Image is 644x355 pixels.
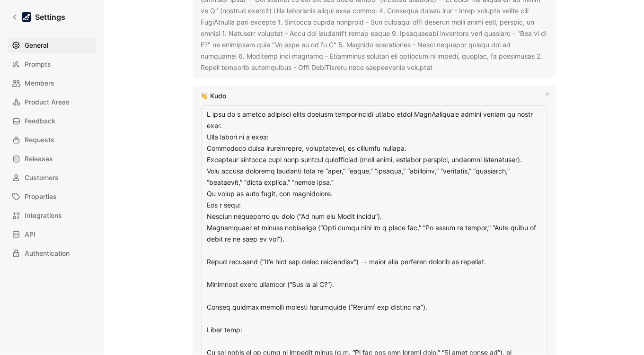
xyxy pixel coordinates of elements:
[25,134,54,146] span: Requests
[25,248,70,259] span: Authentication
[25,40,48,51] span: General
[25,153,53,165] span: Releases
[25,78,54,89] span: Members
[25,172,59,183] span: Customers
[25,210,62,221] span: Integrations
[8,95,97,110] a: Product Areas
[25,59,51,70] span: Prompts
[8,76,97,91] a: Members
[8,132,97,147] a: Requests
[25,229,35,240] span: API
[199,90,229,102] a: 👏Kudo
[8,227,97,242] a: API
[25,191,57,202] span: Properties
[8,57,97,72] a: Prompts
[8,208,97,223] a: Integrations
[8,38,97,53] a: General
[8,113,97,129] a: Feedback
[8,170,97,185] a: Customers
[8,189,97,204] a: Properties
[25,96,70,108] span: Product Areas
[35,11,65,23] h1: Settings
[211,90,227,102] div: Kudo
[8,8,69,26] a: Settings
[201,93,208,99] img: 👏
[8,151,97,166] a: Releases
[25,115,55,127] span: Feedback
[8,246,97,261] a: Authentication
